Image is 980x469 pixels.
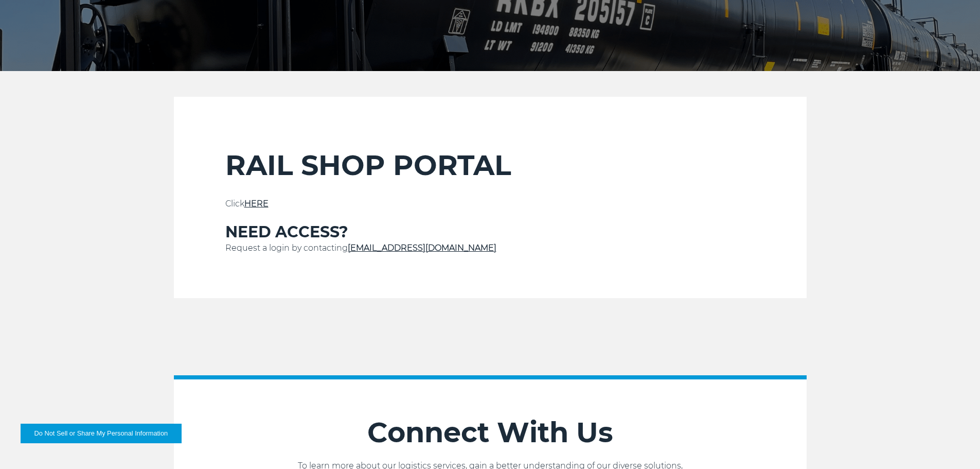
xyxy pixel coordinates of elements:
h3: NEED ACCESS? [225,222,755,242]
h2: RAIL SHOP PORTAL [225,148,755,182]
a: HERE [244,199,269,209]
h2: Connect With Us [174,415,807,449]
p: Click [225,198,755,210]
a: [EMAIL_ADDRESS][DOMAIN_NAME] [348,243,496,253]
p: Request a login by contacting [225,242,755,254]
button: Do Not Sell or Share My Personal Information [21,424,182,443]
